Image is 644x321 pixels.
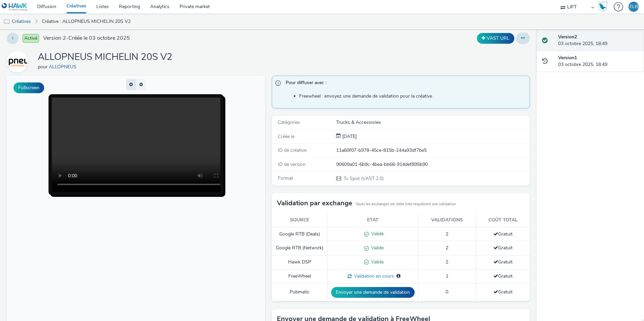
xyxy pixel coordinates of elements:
[477,33,514,44] button: VAST URL
[446,231,448,237] span: 2
[369,259,384,265] span: Valide
[558,34,639,47] div: 03 octobre 2025, 18:49
[446,273,448,279] span: 1
[278,133,294,140] span: Créée le
[286,79,523,88] span: Pour diffuser avec :
[352,273,394,279] span: Validation en cours
[446,289,448,295] span: 0
[558,55,577,61] strong: Version 1
[418,213,476,227] th: Validations
[630,2,638,12] div: ELB
[493,231,513,237] span: Gratuit
[13,82,44,93] button: Fullscreen
[356,202,456,207] small: Seuls les exchanges de cette liste requièrent une validation
[278,147,307,153] span: ID de créative
[598,1,610,12] a: Hawk Academy
[299,93,526,100] li: Freewheel : envoyez une demande de validation pour la créative
[493,259,513,265] span: Gratuit
[327,213,418,227] th: Etat
[272,213,328,227] th: Source
[8,52,27,71] img: ALLOPNEUS
[7,58,31,65] a: ALLOPNEUS
[49,64,79,70] a: ALLOPNEUS
[2,3,28,11] img: undefined Logo
[446,259,448,265] span: 2
[475,33,516,44] div: Dupliquer la créative en un VAST URL
[336,147,529,154] div: 11a60f07-b978-45ce-815b-244a93df7be5
[558,34,577,40] strong: Version 2
[43,34,130,42] span: Version 2 - Créée le 03 octobre 2025
[369,230,384,237] span: Valide
[277,198,352,208] h3: Validation par exchange
[272,241,328,255] td: Google RTB (Network)
[558,55,639,68] div: 03 octobre 2025, 18:49
[446,245,448,251] span: 2
[278,161,305,168] span: ID de version
[336,161,529,168] div: 90609a01-6b9c-4bea-bb68-914def895b90
[343,175,384,182] span: Tv Spot (VAST 2.0)
[493,289,513,295] span: Gratuit
[341,133,357,140] div: Création 03 octobre 2025, 18:49
[38,51,172,64] h1: ALLOPNEUS MICHELIN 20S V2
[272,227,328,241] td: Google RTB (Deals)
[38,64,49,70] span: pour
[369,245,384,251] span: Valide
[493,273,513,279] span: Gratuit
[272,255,328,270] td: Hawk DSP
[336,119,529,126] div: Trucks & Accessories
[278,119,300,126] span: Catégories
[331,287,415,298] button: Envoyer une demande de validation
[598,1,608,12] img: Hawk Academy
[278,175,293,181] span: Format
[3,19,10,25] img: tv
[493,245,513,251] span: Gratuit
[272,269,328,283] td: FreeWheel
[23,34,39,43] span: Activé
[476,213,530,227] th: Coût total
[341,133,357,140] span: [DATE]
[38,13,134,30] a: Créative : ALLOPNEUS MICHELIN 20S V2
[272,283,328,301] td: Pubmatic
